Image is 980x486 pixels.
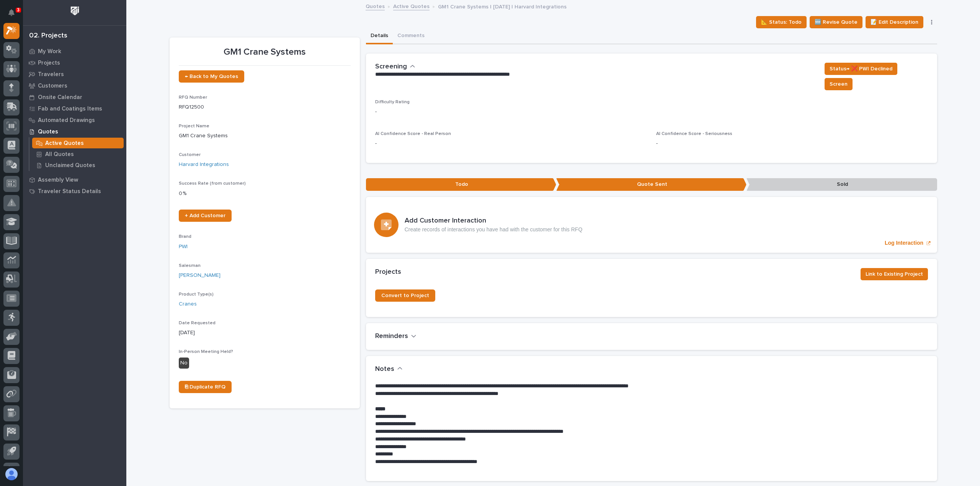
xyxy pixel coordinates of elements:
[23,57,126,68] a: Projects
[23,68,126,80] a: Travelers
[810,16,862,28] button: 🆕 Revise Quote
[29,138,126,148] a: Active Quotes
[366,2,385,10] a: Quotes
[885,240,923,246] p: Log Interaction
[381,293,429,298] span: Convert to Project
[761,18,802,27] span: 📐 Status: Todo
[29,160,126,171] a: Unclaimed Quotes
[179,210,232,222] a: + Add Customer
[438,2,567,10] p: GM1 Crane Systems | [DATE] | Harvard Integrations
[3,466,20,482] button: users-avatar
[179,181,246,186] span: Success Rate (from customer)
[405,217,583,225] h3: Add Customer Interaction
[45,151,74,158] p: All Quotes
[179,70,244,83] a: ← Back to My Quotes
[866,16,923,28] button: 📝 Edit Description
[179,271,220,280] a: [PERSON_NAME]
[23,126,126,137] a: Quotes
[68,4,82,18] img: Workspace Logo
[830,80,848,89] span: Screen
[179,358,189,369] div: No
[179,95,207,100] span: RFQ Number
[3,5,20,21] button: Notifications
[38,83,67,89] p: Customers
[866,270,923,279] span: Link to Existing Project
[38,117,95,124] p: Automated Drawings
[746,178,937,191] p: Sold
[179,321,216,325] span: Date Requested
[375,63,415,71] button: Screening
[756,16,807,28] button: 📐 Status: Todo
[375,63,407,71] h2: Screening
[38,71,64,78] p: Travelers
[38,128,58,135] p: Quotes
[185,213,225,218] span: + Add Customer
[29,32,67,40] div: 02. Projects
[375,132,451,136] span: AI Confidence Score - Real Person
[375,100,410,104] span: Difficulty Rating
[179,300,197,308] a: Cranes
[179,381,232,393] a: ⎘ Duplicate RFQ
[23,91,126,103] a: Onsite Calendar
[861,268,928,280] button: Link to Existing Project
[23,103,126,114] a: Fab and Coatings Items
[825,78,853,90] button: Screen
[393,2,430,10] a: Active Quotes
[23,185,126,197] a: Traveler Status Details
[17,7,20,13] p: 3
[366,178,556,191] p: Todo
[375,332,416,341] button: Reminders
[38,188,101,195] p: Traveler Status Details
[23,80,126,91] a: Customers
[179,349,233,354] span: In-Person Meeting Held?
[179,132,351,140] p: GM1 Crane Systems
[656,140,928,148] p: -
[656,132,732,136] span: AI Confidence Score - Seriousness
[375,108,928,116] p: -
[38,60,60,67] p: Projects
[179,124,209,128] span: Project Name
[375,332,408,341] h2: Reminders
[45,162,95,169] p: Unclaimed Quotes
[825,63,897,75] button: Status→ ❌ PWI Declined
[179,263,201,268] span: Salesman
[185,384,225,390] span: ⎘ Duplicate RFQ
[375,289,435,302] a: Convert to Project
[179,161,229,169] a: Harvard Integrations
[830,64,892,73] span: Status→ ❌ PWI Declined
[179,243,188,251] a: PWI
[366,28,393,44] button: Details
[29,149,126,159] a: All Quotes
[45,140,84,147] p: Active Quotes
[871,18,918,27] span: 📝 Edit Description
[556,178,746,191] p: Quote Sent
[23,174,126,185] a: Assembly View
[375,268,401,276] h2: Projects
[375,365,394,374] h2: Notes
[38,177,78,184] p: Assembly View
[38,94,82,101] p: Onsite Calendar
[185,74,238,79] span: ← Back to My Quotes
[179,47,351,58] p: GM1 Crane Systems
[23,46,126,57] a: My Work
[393,28,429,44] button: Comments
[38,48,61,55] p: My Work
[38,106,102,112] p: Fab and Coatings Items
[179,329,351,337] p: [DATE]
[179,190,351,198] p: 0 %
[179,103,351,111] p: RFQ12500
[375,140,647,148] p: -
[375,365,403,374] button: Notes
[23,114,126,126] a: Automated Drawings
[179,153,201,157] span: Customer
[815,18,857,27] span: 🆕 Revise Quote
[10,9,20,21] div: Notifications3
[179,234,191,239] span: Brand
[366,197,937,253] a: Log Interaction
[405,226,583,233] p: Create records of interactions you have had with the customer for this RFQ
[179,292,214,297] span: Product Type(s)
